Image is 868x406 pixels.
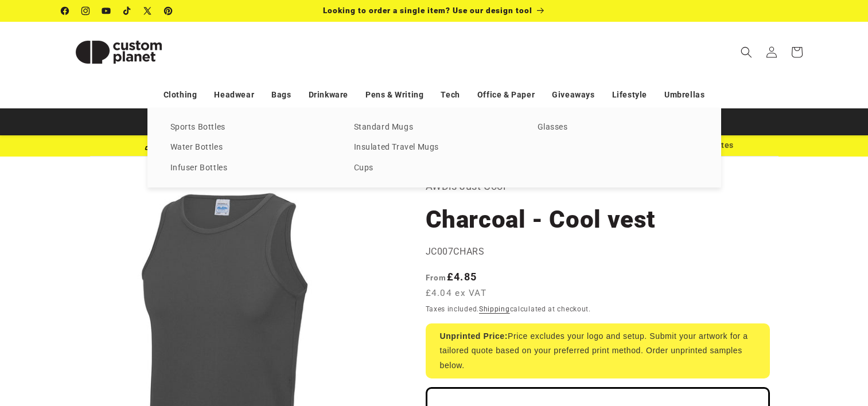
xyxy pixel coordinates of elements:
a: Pens & Writing [365,85,423,105]
a: Headwear [214,85,254,105]
summary: Search [734,40,759,65]
a: Drinkware [309,85,348,105]
a: Insulated Travel Mugs [354,140,515,155]
a: Giveaways [552,85,594,105]
div: Taxes included. calculated at checkout. [426,303,770,315]
a: Umbrellas [664,85,704,105]
a: Clothing [164,85,197,105]
span: From [426,273,447,282]
a: Tech [441,85,460,105]
a: Custom Planet [57,22,180,82]
a: Lifestyle [612,85,647,105]
a: Glasses [538,120,698,135]
span: Looking to order a single item? Use our design tool [323,6,532,15]
a: Standard Mugs [354,120,515,135]
a: Bags [271,85,291,105]
a: Office & Paper [477,85,535,105]
div: Price excludes your logo and setup. Submit your artwork for a tailored quote based on your prefer... [426,323,770,378]
a: Shipping [479,305,510,313]
a: Cups [354,161,515,176]
img: Custom Planet [61,26,176,78]
span: JC007CHARS [426,246,485,257]
strong: Unprinted Price: [440,331,508,341]
h1: Charcoal - Cool vest [426,204,770,235]
a: Infuser Bottles [170,161,331,176]
a: Water Bottles [170,140,331,155]
span: £4.04 ex VAT [426,287,487,300]
a: Sports Bottles [170,120,331,135]
strong: £4.85 [426,271,477,283]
